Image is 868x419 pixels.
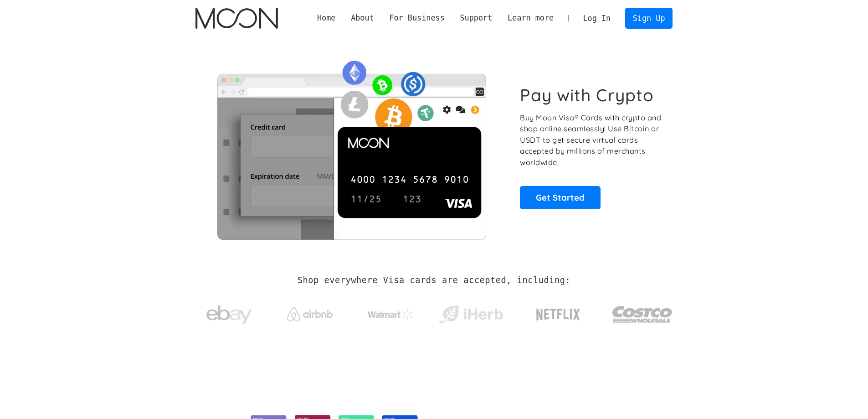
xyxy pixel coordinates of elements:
[535,303,581,326] img: Netflix
[518,294,599,331] a: Netflix
[309,12,343,24] a: Home
[206,300,252,329] img: ebay
[520,85,654,105] h1: Pay with Crypto
[452,12,500,24] div: Support
[520,186,601,209] a: Get Started
[612,288,673,336] a: Costco
[520,112,663,168] p: Buy Moon Visa® Cards with crypto and shop online seamlessly! Use Bitcoin or USDT to get secure vi...
[287,307,333,321] img: Airbnb
[575,8,618,28] a: Log In
[612,297,673,331] img: Costco
[500,12,561,24] div: Learn more
[276,298,344,326] a: Airbnb
[195,291,263,334] a: ebay
[460,12,492,24] div: Support
[508,12,554,24] div: Learn more
[382,12,452,24] div: For Business
[625,8,673,28] a: Sign Up
[356,300,424,325] a: Walmart
[343,12,381,24] div: About
[437,294,505,331] a: iHerb
[195,8,278,29] a: home
[368,309,413,320] img: Walmart
[389,12,444,24] div: For Business
[195,8,278,29] img: Moon Logo
[351,12,374,24] div: About
[195,54,508,239] img: Moon Cards let you spend your crypto anywhere Visa is accepted.
[298,275,570,285] h2: Shop everywhere Visa cards are accepted, including:
[437,303,505,326] img: iHerb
